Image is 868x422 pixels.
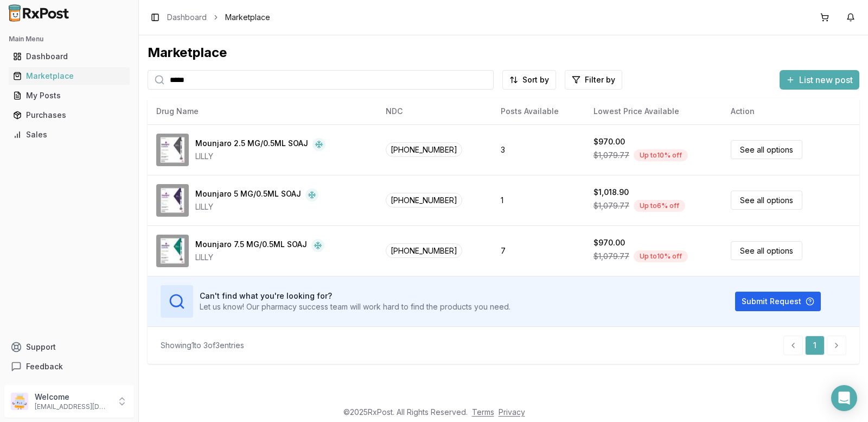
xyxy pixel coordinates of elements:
[161,340,244,351] div: Showing 1 to 3 of 3 entries
[472,407,494,417] a: Terms
[731,241,802,260] a: See all options
[4,126,134,143] button: Sales
[200,301,510,312] p: Let us know! Our pharmacy success team will work hard to find the products you need.
[195,151,325,162] div: LILLY
[4,4,74,22] img: RxPost Logo
[156,235,189,267] img: Mounjaro 7.5 MG/0.5ML SOAJ
[502,70,556,90] button: Sort by
[585,98,722,124] th: Lowest Price Available
[4,357,134,376] button: Feedback
[783,336,846,355] nav: pagination
[200,291,510,301] h3: Can't find what you're looking for?
[35,392,110,402] p: Welcome
[4,48,134,65] button: Dashboard
[4,337,134,357] button: Support
[565,70,622,90] button: Filter by
[13,51,125,62] div: Dashboard
[593,200,629,211] span: $1,079.77
[805,336,825,355] a: 1
[780,75,859,86] a: List new post
[492,98,585,124] th: Posts Available
[148,98,377,124] th: Drug Name
[156,134,189,166] img: Mounjaro 2.5 MG/0.5ML SOAJ
[195,138,308,151] div: Mounjaro 2.5 MG/0.5ML SOAJ
[492,225,585,276] td: 7
[634,250,688,262] div: Up to 10 % off
[735,292,821,311] button: Submit Request
[386,243,462,258] span: [PHONE_NUMBER]
[492,124,585,175] td: 3
[780,70,859,90] button: List new post
[9,66,130,86] a: Marketplace
[26,361,63,372] span: Feedback
[167,12,207,23] a: Dashboard
[522,74,549,85] span: Sort by
[156,184,189,217] img: Mounjaro 5 MG/0.5ML SOAJ
[831,385,857,411] div: Open Intercom Messenger
[9,86,130,105] a: My Posts
[722,98,859,124] th: Action
[593,251,629,262] span: $1,079.77
[499,407,525,417] a: Privacy
[195,188,301,201] div: Mounjaro 5 MG/0.5ML SOAJ
[4,67,134,85] button: Marketplace
[731,191,802,210] a: See all options
[195,239,307,252] div: Mounjaro 7.5 MG/0.5ML SOAJ
[13,129,125,140] div: Sales
[799,73,853,86] span: List new post
[386,193,462,207] span: [PHONE_NUMBER]
[634,200,685,212] div: Up to 6 % off
[593,187,629,198] div: $1,018.90
[386,142,462,157] span: [PHONE_NUMBER]
[4,106,134,124] button: Purchases
[4,87,134,104] button: My Posts
[225,12,270,23] span: Marketplace
[585,74,615,85] span: Filter by
[634,149,688,161] div: Up to 10 % off
[13,71,125,81] div: Marketplace
[35,402,110,411] p: [EMAIL_ADDRESS][DOMAIN_NAME]
[13,90,125,101] div: My Posts
[148,44,859,61] div: Marketplace
[593,150,629,161] span: $1,079.77
[167,12,270,23] nav: breadcrumb
[492,175,585,225] td: 1
[9,125,130,144] a: Sales
[11,393,28,410] img: User avatar
[9,35,130,43] h2: Main Menu
[593,136,625,147] div: $970.00
[9,47,130,66] a: Dashboard
[9,105,130,125] a: Purchases
[377,98,493,124] th: NDC
[195,201,318,212] div: LILLY
[195,252,324,263] div: LILLY
[13,110,125,121] div: Purchases
[593,237,625,248] div: $970.00
[731,140,802,159] a: See all options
